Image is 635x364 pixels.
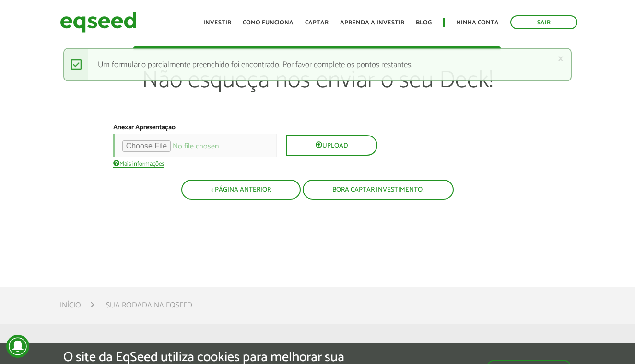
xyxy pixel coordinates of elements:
div: Um formulário parcialmente preenchido foi encontrado. Por favor complete os pontos restantes. [63,48,571,81]
button: Bora captar investimento! [303,180,454,200]
button: Upload [286,135,377,156]
img: EqSeed [60,10,137,35]
button: < Página Anterior [181,180,301,200]
a: Início [60,302,81,309]
a: Aprenda a investir [340,20,404,26]
a: Sair [510,15,577,29]
a: Captar [305,20,329,26]
a: Blog [416,20,432,26]
a: Mais informações [113,159,164,168]
p: Não esqueça nos enviar o seu Deck! [133,66,501,124]
label: Anexar Apresentação [113,125,176,131]
li: Sua rodada na EqSeed [106,299,192,312]
a: Minha conta [456,20,499,26]
a: × [558,54,564,64]
a: Como funciona [243,20,294,26]
a: Investir [203,20,231,26]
